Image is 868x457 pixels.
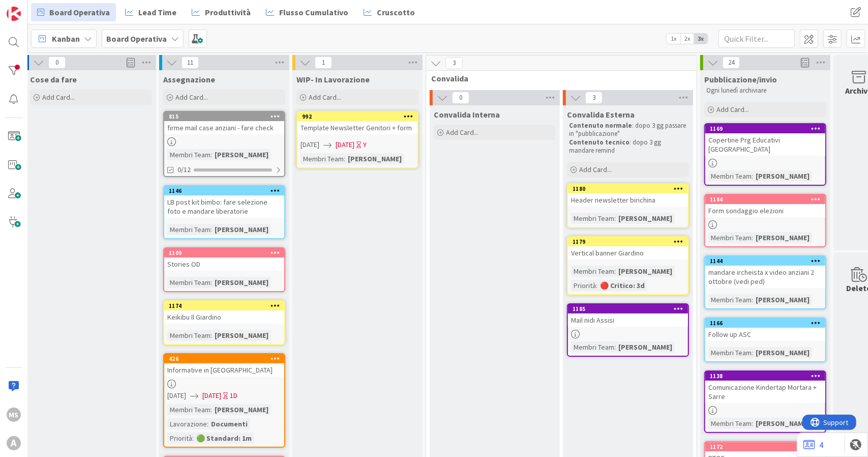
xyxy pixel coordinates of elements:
[164,258,284,271] div: Stories OD
[169,355,284,362] div: 426
[596,280,597,291] span: :
[186,3,257,21] a: Produttività
[753,170,812,182] div: [PERSON_NAME]
[694,34,708,44] span: 3x
[571,280,596,291] div: Priorità
[175,93,208,102] span: Add Card...
[616,266,675,277] div: [PERSON_NAME]
[753,232,812,243] div: [PERSON_NAME]
[167,277,211,288] div: Membri Team
[753,418,812,429] div: [PERSON_NAME]
[169,113,284,120] div: 815
[614,213,616,224] span: :
[297,112,417,121] div: 992
[202,390,221,401] span: [DATE]
[211,149,212,160] span: :
[138,6,176,18] span: Lead Time
[169,187,284,194] div: 1146
[706,87,824,95] p: Ogni lunedì archiviare
[106,34,167,44] b: Board Operativa
[705,328,825,341] div: Follow up ASC
[164,248,284,258] div: 1109
[315,56,332,69] span: 1
[7,408,21,422] div: MS
[208,418,250,430] div: Documenti
[752,418,753,429] span: :
[579,165,612,174] span: Add Card...
[297,121,417,134] div: Template Newsletter Genitori + form
[704,74,777,84] span: Pubblicazione/invio
[567,109,635,120] span: Convalida Esterna
[431,73,684,83] span: Convalida
[167,433,192,444] div: Priorità
[445,57,463,69] span: 3
[164,112,284,134] div: 815firme mail case anziani - fare check
[344,153,345,164] span: :
[211,224,212,235] span: :
[49,6,110,18] span: Board Operativa
[708,418,752,429] div: Membri Team
[616,213,675,224] div: [PERSON_NAME]
[163,74,215,84] span: Assegnazione
[705,133,825,156] div: Copertine Prg Educativi [GEOGRAPHIC_DATA]
[569,122,687,138] p: : dopo 3 gg passare in "pubblicazione"
[753,294,812,305] div: [PERSON_NAME]
[167,330,211,341] div: Membri Team
[569,138,687,155] p: : dopo 3 gg mandare remind
[297,112,417,134] div: 992Template Newsletter Genitori + form
[212,404,271,415] div: [PERSON_NAME]
[705,124,825,133] div: 1169
[705,266,825,288] div: mandare ircheista x video anziani 2 ottobre (vedi ped)
[7,436,21,450] div: A
[164,248,284,271] div: 1109Stories OD
[279,6,348,18] span: Flusso Cumulativo
[212,330,271,341] div: [PERSON_NAME]
[164,301,284,310] div: 1174
[7,7,21,21] img: Visit kanbanzone.com
[571,341,614,353] div: Membri Team
[568,184,688,193] div: 1180
[164,186,284,195] div: 1146
[705,195,825,217] div: 1184Form sondaggio elezioni
[705,372,825,403] div: 1138Comunicazione Kindertap Mortara + Sarre
[452,92,469,104] span: 0
[164,354,284,363] div: 426
[705,372,825,381] div: 1138
[568,246,688,260] div: Vertical banner Giardino
[164,195,284,218] div: LB post kit bimbo: fare selezione foto e mandare liberatorie
[616,341,675,353] div: [PERSON_NAME]
[708,232,752,243] div: Membri Team
[52,33,80,45] span: Kanban
[212,149,271,160] div: [PERSON_NAME]
[573,305,688,312] div: 1185
[705,256,825,266] div: 1144
[169,302,284,309] div: 1174
[597,280,647,291] div: 🔴 Critico: 3d
[573,238,688,245] div: 1179
[357,3,421,21] a: Cruscotto
[164,121,284,134] div: firme mail case anziani - fare check
[573,185,688,192] div: 1180
[705,204,825,217] div: Form sondaggio elezioni
[119,3,183,21] a: Lead Time
[301,139,319,150] span: [DATE]
[723,56,740,69] span: 24
[336,139,354,150] span: [DATE]
[164,310,284,324] div: Keikibu Il Giardino
[614,341,616,353] span: :
[710,443,825,450] div: 1172
[167,390,186,401] span: [DATE]
[345,153,404,164] div: [PERSON_NAME]
[192,433,194,444] span: :
[260,3,354,21] a: Flusso Cumulativo
[719,30,795,48] input: Quick Filter...
[571,266,614,277] div: Membri Team
[705,381,825,403] div: Comunicazione Kindertap Mortara + Sarre
[705,124,825,156] div: 1169Copertine Prg Educativi [GEOGRAPHIC_DATA]
[752,232,753,243] span: :
[212,224,271,235] div: [PERSON_NAME]
[296,74,370,84] span: WIP- In Lavorazione
[302,113,417,120] div: 992
[667,34,680,44] span: 1x
[568,304,688,313] div: 1185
